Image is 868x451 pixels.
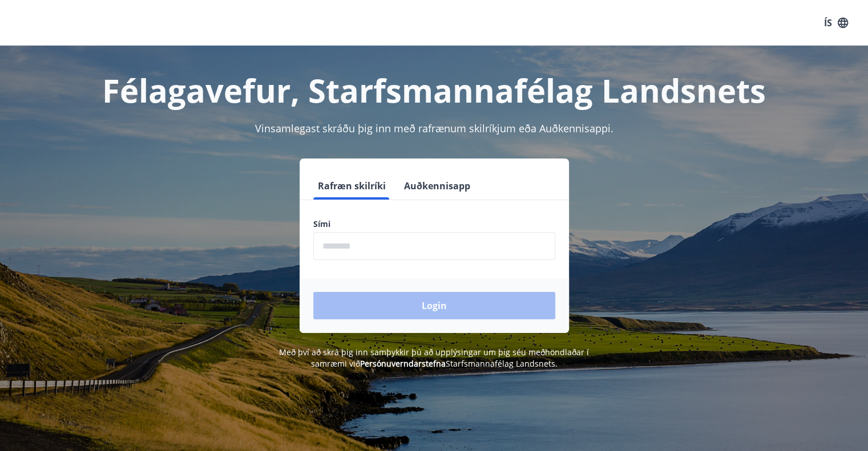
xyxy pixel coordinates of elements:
[360,358,446,369] a: Persónuverndarstefna
[399,172,475,200] button: Auðkennisapp
[818,13,854,33] button: ÍS
[313,172,390,200] button: Rafræn skilríki
[255,121,613,135] span: Vinsamlegast skráðu þig inn með rafrænum skilríkjum eða Auðkennisappi.
[313,218,555,230] label: Sími
[37,68,831,112] h1: Félagavefur, Starfsmannafélag Landsnets
[279,347,589,369] span: Með því að skrá þig inn samþykkir þú að upplýsingar um þig séu meðhöndlaðar í samræmi við Starfsm...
